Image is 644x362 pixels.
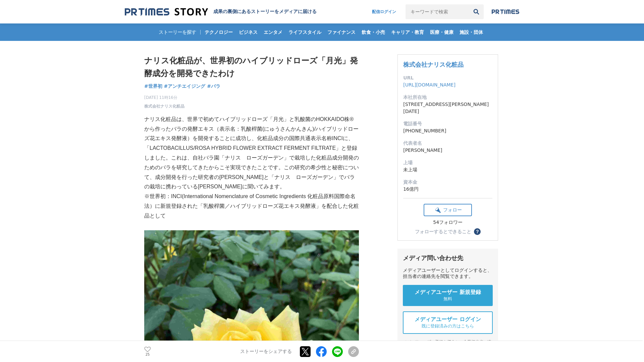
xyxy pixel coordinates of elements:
dt: 上場 [403,159,492,166]
dt: URL [403,74,492,81]
dd: [PHONE_NUMBER] [403,127,492,134]
p: ナリス化粧品は、世界で初めてハイブリッドローズ「月光」と乳酸菌のHOKKAIDO株®から作ったバラの発酵エキス（表示名：乳酸桿菌(にゅうさんかんきん)/ハイブリッドローズ花エキス発酵液）を開発す... [144,115,359,192]
span: #バラ [207,83,220,89]
a: キャリア・教育 [388,23,427,41]
span: ？ [475,229,480,234]
dd: 未上場 [403,166,492,173]
span: キャリア・教育 [388,29,427,35]
a: #バラ [207,83,220,90]
div: メディア問い合わせ先 [403,254,493,262]
a: 施設・団体 [457,23,486,41]
span: ビジネス [236,29,260,35]
span: エンタメ [261,29,285,35]
a: テクノロジー [202,23,235,41]
p: ストーリーをシェアする [240,349,292,355]
a: 配信ログイン [365,4,403,19]
button: ？ [474,228,481,235]
h2: 成果の裏側にあるストーリーをメディアに届ける [213,9,317,15]
span: メディアユーザー 新規登録 [415,289,481,296]
div: メディアユーザーとしてログインすると、担当者の連絡先を閲覧できます。 [403,267,493,280]
dd: 16億円 [403,186,492,193]
a: 株式会社ナリス化粧品 [144,103,184,109]
a: [URL][DOMAIN_NAME] [403,82,455,87]
div: 54フォロワー [424,220,472,226]
a: メディアユーザー 新規登録 無料 [403,285,493,306]
input: キーワードで検索 [406,4,469,19]
span: ファイナンス [325,29,358,35]
a: 飲食・小売 [359,23,388,41]
span: テクノロジー [202,29,235,35]
a: 株式会社ナリス化粧品 [403,61,464,68]
dd: [STREET_ADDRESS][PERSON_NAME][DATE] [403,101,492,115]
span: 飲食・小売 [359,29,388,35]
dt: 資本金 [403,179,492,186]
span: #アンチエイジング [164,83,206,89]
span: [DATE] 11時16分 [144,95,184,101]
h1: ナリス化粧品が、世界初のハイブリッドローズ「月光」発酵成分を開発できたわけ [144,54,359,80]
a: #世界初 [144,83,162,90]
span: 既に登録済みの方はこちら [422,323,474,329]
img: prtimes [492,9,519,14]
a: メディアユーザー ログイン 既に登録済みの方はこちら [403,311,493,334]
span: 無料 [443,296,452,302]
span: #世界初 [144,83,162,89]
dt: 本社所在地 [403,94,492,101]
a: ビジネス [236,23,260,41]
a: ライフスタイル [286,23,324,41]
a: 医療・健康 [427,23,456,41]
a: #アンチエイジング [164,83,206,90]
dt: 代表者名 [403,140,492,147]
p: 25 [144,353,151,356]
button: 検索 [469,4,484,19]
dd: [PERSON_NAME] [403,147,492,154]
a: 成果の裏側にあるストーリーをメディアに届ける 成果の裏側にあるストーリーをメディアに届ける [125,7,317,16]
p: ※世界初：INCI(International Nomenclature of Cosmetic Ingredients 化粧品原料国際命名法）に新規登録された「乳酸桿菌／ハイブリッドローズ花エ... [144,192,359,221]
button: フォロー [424,204,472,216]
span: 医療・健康 [427,29,456,35]
span: ライフスタイル [286,29,324,35]
a: エンタメ [261,23,285,41]
img: 成果の裏側にあるストーリーをメディアに届ける [125,7,208,16]
span: 施設・団体 [457,29,486,35]
div: フォローするとできること [415,229,471,234]
a: ファイナンス [325,23,358,41]
dt: 電話番号 [403,120,492,127]
span: メディアユーザー ログイン [415,316,481,323]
